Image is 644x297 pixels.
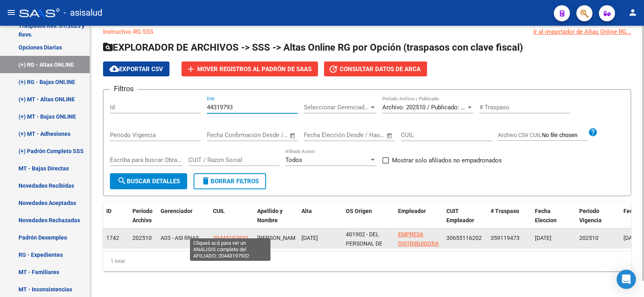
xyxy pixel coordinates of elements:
[443,203,487,238] datatable-header-cell: CUIT Empleador
[446,235,482,241] span: 30655116202
[498,132,542,138] span: Archivo CSV CUIL
[103,203,129,238] datatable-header-cell: ID
[117,176,127,186] mat-icon: search
[213,208,225,214] span: CUIL
[446,208,474,223] span: CUIT Empleador
[285,156,302,164] span: Todos
[161,208,192,214] span: Gerenciador
[535,208,557,223] span: Fecha Eleccion
[207,131,239,139] input: Fecha inicio
[103,251,631,271] div: 1 total
[201,176,211,186] mat-icon: delete
[257,235,300,241] span: [PERSON_NAME]
[210,203,254,238] datatable-header-cell: CUIL
[213,235,248,241] span: 20443197932
[106,208,111,214] span: ID
[103,42,523,53] span: EXPLORADOR DE ARCHIVOS -> SSS -> Altas Online RG por Opción (traspasos con clave fiscal)
[109,66,163,73] span: Exportar CSV
[304,131,336,139] input: Fecha inicio
[343,203,395,238] datatable-header-cell: OS Origen
[324,61,427,76] button: Consultar datos de ARCA
[103,28,153,35] a: Instructivo RG SSS
[491,235,520,241] span: 359119473
[129,203,157,238] datatable-header-cell: Período Archivo
[542,132,588,139] input: Archivo CSV CUIL
[64,4,102,22] span: - asisalud
[109,64,119,74] mat-icon: cloud_download
[247,131,286,139] input: Fecha fin
[628,8,638,17] mat-icon: person
[298,203,343,238] datatable-header-cell: Alta
[201,178,259,185] span: Borrar Filtros
[110,173,187,189] button: Buscar Detalles
[533,27,631,36] div: Ir al importador de Altas Online RG...
[579,235,599,241] span: 202510
[617,270,636,289] div: Open Intercom Messenger
[197,66,312,73] span: Mover registros al PADRÓN de SAAS
[301,234,339,243] div: [DATE]
[487,203,532,238] datatable-header-cell: # Traspaso
[194,173,266,189] button: Borrar Filtros
[340,66,421,73] span: Consultar datos de ARCA
[623,235,640,241] span: [DATE]
[106,235,119,241] span: 1742
[182,61,318,76] button: Mover registros al PADRÓN de SAAS
[398,208,426,214] span: Empleador
[328,64,338,74] mat-icon: update
[6,8,16,17] mat-icon: menu
[398,231,439,256] span: EMPRESA DISTRIBUIDORA Y COMERC
[161,235,199,241] span: A03 - ASI RNAS
[117,178,180,185] span: Buscar Detalles
[579,208,602,223] span: Periodo Vigencia
[132,208,153,223] span: Período Archivo
[257,208,283,223] span: Apellido y Nombre
[576,203,620,238] datatable-header-cell: Periodo Vigencia
[344,131,383,139] input: Fecha fin
[110,83,138,94] h3: Filtros
[254,203,298,238] datatable-header-cell: Apellido y Nombre
[392,156,502,165] span: Mostrar solo afiliados no empadronados
[535,235,551,241] span: [DATE]
[385,131,394,140] button: Open calendar
[346,208,372,214] span: OS Origen
[186,64,196,74] mat-icon: add
[301,208,312,214] span: Alta
[132,235,152,241] span: 202510
[304,104,369,111] span: Seleccionar Gerenciador
[588,127,598,137] mat-icon: help
[532,203,576,238] datatable-header-cell: Fecha Eleccion
[491,208,519,214] span: # Traspaso
[288,131,297,140] button: Open calendar
[346,231,383,274] span: 401902 - DEL PERSONAL DE DIRECCION DE PERFUMERIA E.W. HOPE
[157,203,210,238] datatable-header-cell: Gerenciador
[382,104,480,111] span: Archivo: 202510 / Publicado: 202509
[395,203,443,238] datatable-header-cell: Empleador
[103,61,169,76] button: Exportar CSV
